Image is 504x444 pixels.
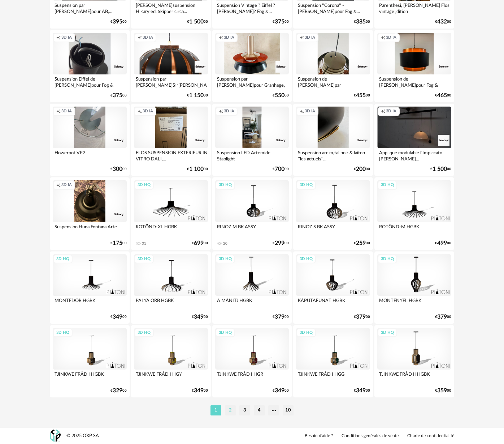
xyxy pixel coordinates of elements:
div: € 00 [110,20,127,24]
div: 3D HQ [378,328,397,337]
a: Creation icon 3D IA Applique modulable l'Impiccato [PERSON_NAME]... €1 50000 [374,104,454,176]
div: PALYA ORB HGBK [134,296,208,310]
div: 3D HQ [378,255,397,264]
div: € 00 [273,241,289,246]
a: 3D HQ TJINKWE FRÅD I HGG €34900 [293,325,373,397]
div: 3D HQ [216,328,235,337]
span: 3D IA [305,35,315,40]
span: 379 [356,315,366,319]
div: TJINKWE FRÅD I HGG [296,370,370,384]
a: Creation icon 3D IA Suspension LED Artemide Stablight €70000 [212,104,292,176]
div: 3D HQ [296,181,316,190]
span: 455 [356,93,366,98]
div: 3D HQ [134,181,154,190]
span: 299 [275,241,284,246]
a: Creation icon 3D IA Flowerpot VP2 €30000 [50,104,130,176]
li: 1 [210,405,221,415]
div: 31 [142,241,146,246]
div: TJINKWE FRÅD I HGR [215,370,289,384]
span: 175 [113,241,122,246]
a: Conditions générales de vente [342,433,399,439]
div: € 00 [435,315,451,319]
span: 375 [113,93,122,98]
div: MÖNTENYEL HGBK [377,296,451,310]
span: Creation icon [219,109,223,114]
span: 550 [275,93,284,98]
span: 3D IA [143,35,153,40]
div: Suspension par [PERSON_NAME]pour Granhage, ann‚es 1970 [215,74,289,89]
a: Creation icon 3D IA Suspension de [PERSON_NAME]par [PERSON_NAME] €45500 [293,30,373,102]
div: € 00 [273,93,289,98]
a: Creation icon 3D IA FLOS SUSPENSION EXTERIEUR IN VITRO DALI,... €1 10000 [131,104,211,176]
div: 3D HQ [296,328,316,337]
span: 349 [113,315,122,319]
span: 700 [275,167,284,172]
div: € 00 [354,315,370,319]
div: TJINKWE FRÅD II HGBK [377,370,451,384]
div: Suspension de [PERSON_NAME]par [PERSON_NAME] [296,74,370,89]
span: Creation icon [56,109,61,114]
a: Creation icon 3D IA Suspension par [PERSON_NAME]pour Granhage, ann‚es 1970 €55000 [212,30,292,102]
span: 499 [437,241,447,246]
div: Suspension Huna Fontana Arte [53,222,127,237]
span: 3D IA [386,109,396,114]
span: 375 [275,20,284,24]
span: 1 150 [189,93,204,98]
div: Suspension Vintage ? Eiffel ? [PERSON_NAME]? Fog &... [215,1,289,15]
div: € 00 [435,241,451,246]
span: Creation icon [138,109,142,114]
div: € 00 [110,167,127,172]
span: 395 [113,20,122,24]
div: Flowerpot VP2 [53,148,127,163]
div: € 00 [354,167,370,172]
a: 3D HQ TJINKWE FRÅD I HGR €34900 [212,325,292,397]
span: 300 [113,167,122,172]
div: 3D HQ [216,255,235,264]
span: 432 [437,20,447,24]
div: [PERSON_NAME]suspension Hikary ed. Skipper circa... [134,1,208,15]
div: € 00 [187,167,208,172]
span: 379 [275,315,284,319]
a: 3D HQ A MÅNITJ HGBK €37900 [212,251,292,324]
a: 3D HQ TJINKWE FRÅD II HGBK €35900 [374,325,454,397]
div: KÅPUTAFUNAT HGBK [296,296,370,310]
div: Applique modulable l'Impiccato [PERSON_NAME]... [377,148,451,163]
div: € 00 [273,20,289,24]
a: Creation icon 3D IA Suspension Eiffel de [PERSON_NAME]pour Fog & Morup... €37500 [50,30,130,102]
a: 3D HQ ROTÖND-XL HGBK 31 €69900 [131,177,211,250]
div: Suspension par [PERSON_NAME]S›r[PERSON_NAME]‚es 1960 [134,74,208,89]
div: € 00 [187,20,208,24]
li: 3 [239,405,250,415]
div: € 00 [435,388,451,393]
span: 3D IA [224,35,234,40]
span: Creation icon [138,35,142,40]
div: Suspension de [PERSON_NAME]pour Fog & Morup [377,74,451,89]
a: 3D HQ RINOZ S BK ASSY €25900 [293,177,373,250]
div: TJINKWE FRÅD I HGY [134,370,208,384]
div: € 00 [430,167,451,172]
div: € 00 [110,315,127,319]
a: 3D HQ MÖNTENYEL HGBK €37900 [374,251,454,324]
div: € 00 [192,315,208,319]
div: € 00 [273,315,289,319]
span: Creation icon [381,109,385,114]
div: MONTEDÖR HGBK [53,296,127,310]
div: € 00 [435,93,451,98]
a: 3D HQ ROTÖND-M HGBK €49900 [374,177,454,250]
span: 3D IA [61,35,72,40]
div: 3D HQ [53,328,73,337]
div: © 2025 OXP SA [66,433,99,439]
div: € 00 [192,241,208,246]
div: 3D HQ [378,181,397,190]
a: Creation icon 3D IA Suspension Huna Fontana Arte €17500 [50,177,130,250]
span: 1 100 [189,167,204,172]
div: € 00 [110,241,127,246]
div: 3D HQ [216,181,235,190]
span: 1 500 [433,167,447,172]
div: € 00 [354,241,370,246]
span: 349 [194,388,204,393]
div: ROTÖND-M HGBK [377,222,451,237]
span: 3D IA [224,109,234,114]
span: 200 [356,167,366,172]
div: RINOZ M BK ASSY [215,222,289,237]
